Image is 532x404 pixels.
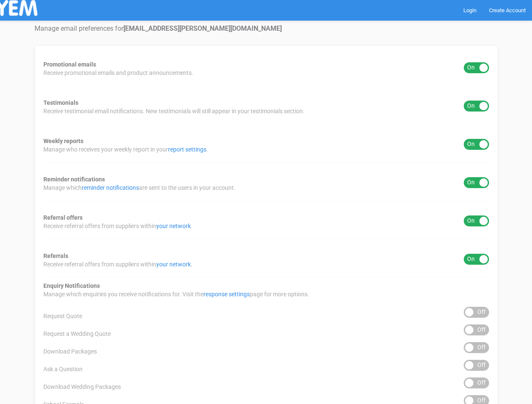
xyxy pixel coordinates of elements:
[43,61,96,68] strong: Promotional emails
[43,107,305,115] span: Receive testimonial email notifications. New testimonials will still appear in your testimonials ...
[43,138,83,144] strong: Weekly reports
[35,25,498,32] h4: Manage email preferences for
[168,146,206,153] a: report settings
[43,214,83,221] strong: Referral offers
[156,261,191,268] a: your network
[43,183,235,192] span: Manage which are sent to the users in your account.
[82,184,139,191] a: reminder notifications
[43,312,82,320] span: Request Quote
[43,260,192,268] span: Receive referral offers from suppliers within .
[43,99,78,106] strong: Testimonials
[43,145,208,154] span: Manage who receives your weekly report in your .
[43,69,193,77] span: Receive promotional emails and product announcements.
[123,24,282,32] strong: [EMAIL_ADDRESS][PERSON_NAME][DOMAIN_NAME]
[156,223,191,229] a: your network
[203,291,250,298] a: response settings
[43,365,83,373] span: Ask a Question
[43,176,105,183] strong: Reminder notifications
[43,290,309,298] span: Manage which enquiries you receive notifications for. Visit the page for more options.
[43,222,192,230] span: Receive referral offers from suppliers within .
[43,252,68,259] strong: Referrals
[43,347,97,356] span: Download Packages
[43,330,111,338] span: Request a Wedding Quote
[43,282,100,289] strong: Enquiry Notifications
[43,383,121,391] span: Download Wedding Packages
